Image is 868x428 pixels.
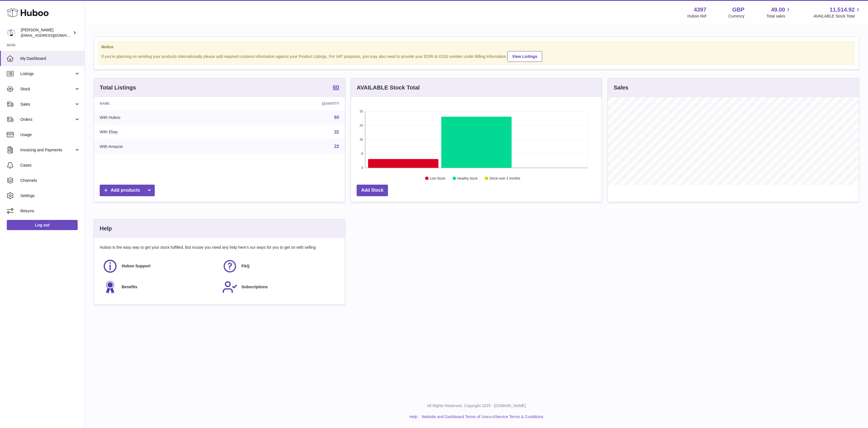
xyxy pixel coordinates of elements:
a: Help [409,414,418,419]
a: Log out [7,220,78,230]
span: Stock [20,86,74,92]
a: 49.00 Total sales [766,6,791,19]
h3: Help [100,225,112,232]
text: 8 [361,152,363,155]
span: Total sales [766,14,791,19]
a: Add products [100,185,155,196]
span: [EMAIL_ADDRESS][DOMAIN_NAME] [21,33,83,38]
span: 49.00 [771,6,785,14]
strong: 60 [333,84,339,90]
h3: Total Listings [100,84,136,91]
text: 32 [359,110,363,113]
span: FAQ [241,263,250,269]
td: With Amazon [94,139,231,154]
div: Huboo Ref [688,14,706,19]
a: Benefits [102,279,217,295]
span: Huboo Support [122,263,151,269]
p: Huboo is the easy way to get your stock fulfilled. But incase you need any help here's our ways f... [100,245,339,250]
span: Usage [20,132,80,137]
span: Invoicing and Payments [20,147,74,153]
img: drumnnbass@gmail.com [7,29,15,37]
a: FAQ [222,259,336,274]
a: 32 [334,130,339,134]
h3: Sales [614,84,628,91]
div: If you're planning on sending your products internationally please add required customs informati... [101,50,851,62]
span: 11,514.92 [830,6,855,14]
span: Subscriptions [241,284,268,290]
a: Huboo Support [102,259,217,274]
h3: AVAILABLE Stock Total [357,84,420,91]
text: 24 [359,124,363,127]
th: Name [94,97,231,110]
span: AVAILABLE Stock Total [814,14,861,19]
span: My Dashboard [20,56,80,61]
text: 16 [359,138,363,141]
span: Orders [20,117,74,122]
a: 11,514.92 AVAILABLE Stock Total [814,6,861,19]
text: 0 [361,166,363,169]
text: Healthy stock [457,176,478,180]
span: Settings [20,193,80,198]
strong: GBP [732,6,744,14]
text: Stock over 2 months [489,176,520,180]
a: 22 [334,144,339,149]
a: 60 [333,84,339,91]
span: Sales [20,102,74,107]
p: All Rights Reserved. Copyright 2025 - [DOMAIN_NAME] [89,403,863,409]
a: Add Stock [357,185,388,196]
span: Returns [20,208,80,214]
li: and [420,414,543,420]
th: Quantity [231,97,345,110]
td: With Ebay [94,125,231,139]
a: Service Terms & Conditions [495,414,544,419]
div: Currency [729,14,745,19]
span: Cases [20,163,80,168]
span: Channels [20,178,80,183]
div: [PERSON_NAME] [21,27,72,38]
strong: Notice [101,44,851,50]
td: With Huboo [94,110,231,125]
a: 60 [334,115,339,120]
strong: 4397 [694,6,706,14]
span: Listings [20,71,74,77]
a: View Listings [507,51,542,62]
a: Subscriptions [222,279,336,295]
text: Low Stock [430,176,446,180]
span: Benefits [122,284,137,290]
a: Website and Dashboard Terms of Use [422,414,488,419]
